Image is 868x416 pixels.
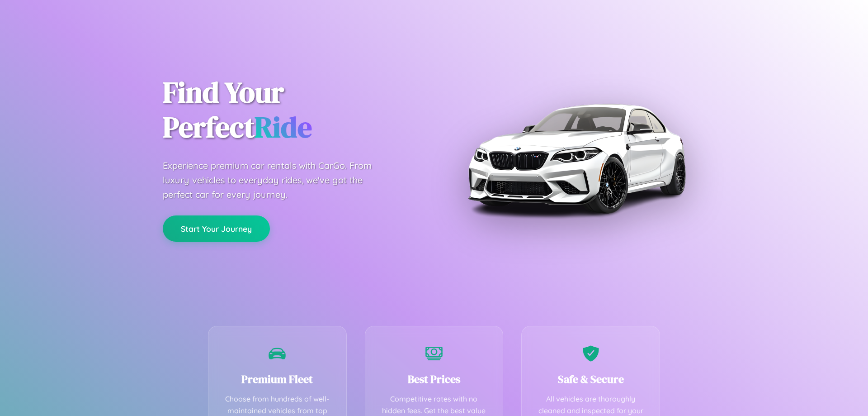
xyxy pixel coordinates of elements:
[255,107,312,147] span: Ride
[463,45,689,272] img: Premium BMW car rental vehicle
[163,215,270,242] button: Start Your Journey
[222,372,333,387] h3: Premium Fleet
[535,372,646,387] h3: Safe & Secure
[163,75,420,145] h1: Find Your Perfect
[163,158,389,202] p: Experience premium car rentals with CarGo. From luxury vehicles to everyday rides, we've got the ...
[379,372,490,387] h3: Best Prices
